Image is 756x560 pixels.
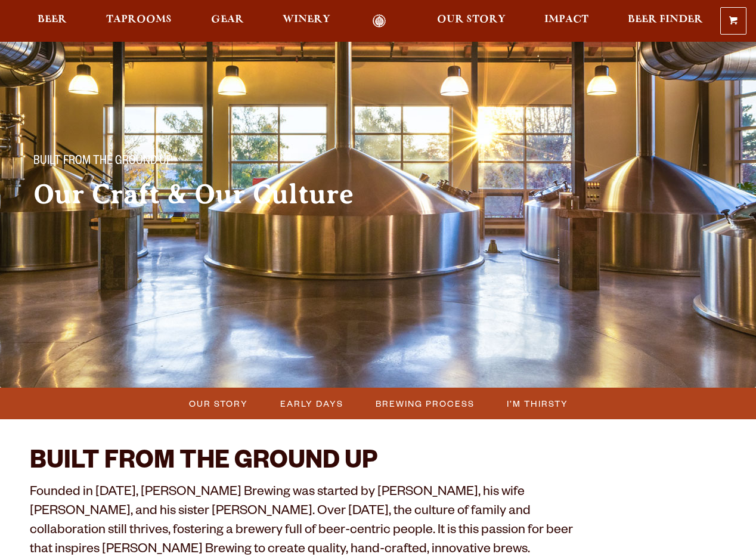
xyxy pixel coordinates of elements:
[106,15,172,24] span: Taprooms
[544,15,588,24] span: Impact
[437,15,506,24] span: Our Story
[376,395,475,412] span: Brewing Process
[30,449,578,478] h2: BUILT FROM THE GROUND UP
[500,395,574,412] a: I’m Thirsty
[280,395,343,412] span: Early Days
[98,14,179,27] a: Taprooms
[33,154,172,170] span: Built From The Ground Up
[537,14,596,27] a: Impact
[275,14,338,27] a: Winery
[620,14,711,27] a: Beer Finder
[203,14,252,27] a: Gear
[211,15,244,24] span: Gear
[507,395,568,412] span: I’m Thirsty
[429,14,513,27] a: Our Story
[628,15,703,24] span: Beer Finder
[38,15,67,24] span: Beer
[30,14,75,27] a: Beer
[182,395,254,412] a: Our Story
[368,395,481,412] a: Brewing Process
[357,14,401,27] a: Odell Home
[189,395,248,412] span: Our Story
[273,395,349,412] a: Early Days
[33,180,405,209] h2: Our Craft & Our Culture
[283,15,330,24] span: Winery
